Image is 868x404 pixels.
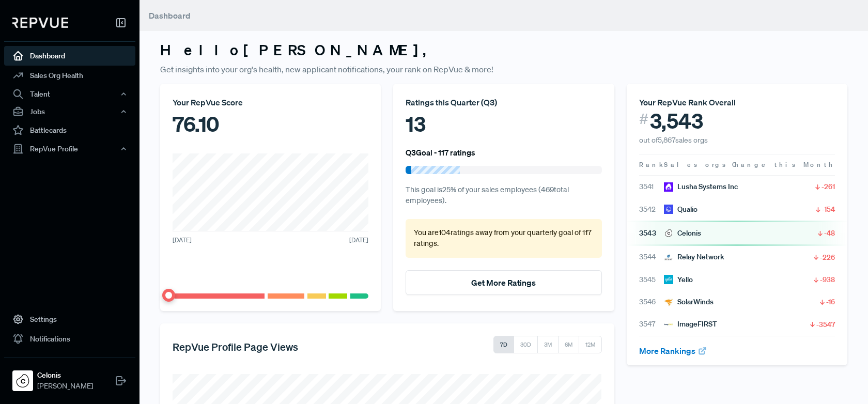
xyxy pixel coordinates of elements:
div: ImageFIRST [664,319,717,330]
span: 3541 [639,181,664,192]
button: Get More Ratings [406,270,601,295]
span: [PERSON_NAME] [37,381,93,392]
span: # [639,108,648,130]
span: -154 [822,204,835,214]
div: Your RepVue Score [173,96,368,108]
img: RepVue [12,18,68,28]
span: 3546 [639,297,664,307]
button: Talent [4,85,135,103]
button: 6M [558,336,579,353]
img: Lusha Systems Inc [664,182,673,192]
a: Sales Org Health [4,66,135,85]
span: Dashboard [149,10,191,21]
span: -16 [826,297,835,307]
span: 3544 [639,252,664,262]
div: 13 [406,108,601,139]
span: 3547 [639,319,664,330]
button: RepVue Profile [4,140,135,158]
a: Dashboard [4,46,135,66]
a: Battlecards [4,120,135,140]
img: Qualio [664,205,673,214]
p: You are 104 ratings away from your quarterly goal of 117 ratings . [414,227,593,250]
span: -226 [820,252,835,262]
button: 12M [579,336,602,353]
a: More Rankings [639,346,707,356]
span: 3,543 [650,108,703,133]
span: -261 [822,181,835,192]
button: 30D [514,336,538,353]
a: Settings [4,309,135,329]
h3: Hello [PERSON_NAME] , [160,41,847,59]
span: [DATE] [173,236,192,245]
span: Rank [639,160,664,169]
div: 76.10 [173,108,368,139]
img: Celonis [664,228,673,238]
h6: Q3 Goal - 117 ratings [406,148,475,157]
span: [DATE] [349,236,368,245]
span: 3542 [639,204,664,215]
button: 3M [537,336,559,353]
h5: RepVue Profile Page Views [173,340,298,353]
span: 3543 [639,228,664,239]
div: Relay Network [664,252,724,262]
p: This goal is 25 % of your sales employees ( 469 total employees). [406,184,601,207]
div: SolarWinds [664,297,714,307]
img: ImageFIRST [664,320,673,329]
div: Yello [664,274,693,285]
img: Relay Network [664,253,673,262]
span: -48 [824,228,835,238]
div: Qualio [664,204,698,215]
span: -938 [820,274,835,285]
button: Jobs [4,103,135,120]
span: out of 5,867 sales orgs [639,135,708,145]
span: -3547 [816,319,835,330]
strong: Celonis [37,370,93,381]
div: Ratings this Quarter ( Q3 ) [406,96,601,108]
span: Sales orgs [664,160,727,169]
img: Yello [664,275,673,284]
p: Get insights into your org's health, new applicant notifications, your rank on RepVue & more! [160,63,847,75]
a: Notifications [4,329,135,349]
span: 3545 [639,274,664,285]
span: Your RepVue Rank Overall [639,97,736,107]
a: CelonisCelonis[PERSON_NAME] [4,357,135,396]
button: 7D [493,336,514,353]
div: Lusha Systems Inc [664,181,738,192]
img: Celonis [14,372,31,389]
span: Change this Month [732,160,835,169]
img: SolarWinds [664,298,673,307]
div: Celonis [664,228,701,239]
